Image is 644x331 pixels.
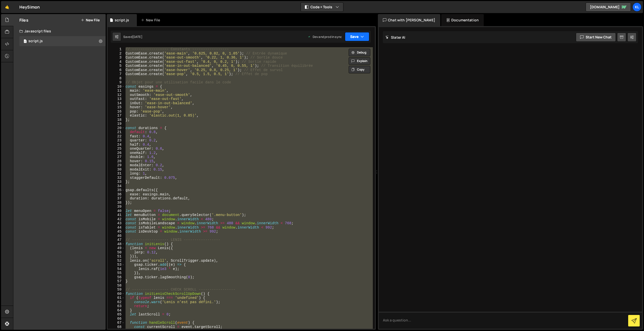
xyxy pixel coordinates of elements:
[108,271,125,275] div: 55
[108,188,125,192] div: 35
[108,147,125,151] div: 25
[108,60,125,64] div: 4
[108,172,125,176] div: 31
[19,17,28,23] h2: Files
[108,308,125,313] div: 64
[108,263,125,267] div: 53
[108,97,125,101] div: 13
[108,118,125,122] div: 18
[81,18,100,22] button: New File
[345,32,369,41] button: Save
[108,68,125,72] div: 6
[108,217,125,222] div: 42
[108,205,125,209] div: 39
[108,284,125,288] div: 58
[108,114,125,118] div: 17
[576,33,616,42] button: Start new chat
[13,26,106,36] div: Javascript files
[108,304,125,308] div: 63
[24,40,27,44] span: 1
[108,321,125,325] div: 67
[441,14,484,26] div: Documentation
[108,51,125,56] div: 2
[108,143,125,147] div: 24
[108,56,125,60] div: 3
[108,296,125,300] div: 61
[108,168,125,172] div: 30
[108,317,125,321] div: 66
[108,76,125,81] div: 8
[108,151,125,155] div: 26
[108,259,125,263] div: 52
[108,101,125,105] div: 14
[108,192,125,197] div: 36
[108,155,125,159] div: 27
[108,242,125,246] div: 48
[108,238,125,242] div: 47
[123,35,142,39] div: Saved
[108,226,125,230] div: 44
[108,109,125,114] div: 16
[108,325,125,329] div: 68
[308,35,342,39] div: Dev and prod in sync
[108,122,125,126] div: 19
[108,201,125,205] div: 38
[108,184,125,188] div: 34
[349,57,370,65] button: Explain
[108,93,125,97] div: 12
[1,1,13,13] a: 🤙
[19,4,40,10] div: HeySimon
[108,279,125,284] div: 57
[108,288,125,292] div: 59
[108,312,125,317] div: 65
[108,300,125,304] div: 62
[108,80,125,85] div: 9
[108,130,125,134] div: 21
[301,3,343,12] button: Code + Tools
[115,18,129,23] div: script.js
[108,275,125,280] div: 56
[108,209,125,213] div: 40
[632,3,641,12] a: Kl
[108,105,125,109] div: 15
[108,292,125,296] div: 60
[108,221,125,226] div: 43
[349,66,370,73] button: Copy
[108,163,125,168] div: 29
[141,18,162,23] div: New File
[132,35,142,39] div: [DATE]
[108,138,125,143] div: 23
[108,159,125,163] div: 28
[108,213,125,217] div: 41
[108,64,125,68] div: 5
[108,196,125,201] div: 37
[108,180,125,184] div: 33
[108,89,125,93] div: 11
[108,72,125,76] div: 7
[108,47,125,51] div: 1
[108,250,125,255] div: 50
[28,39,43,43] div: script.js
[108,134,125,139] div: 22
[19,36,106,46] div: 16083/43150.js
[586,3,631,12] a: [DOMAIN_NAME]
[108,234,125,238] div: 46
[108,126,125,130] div: 20
[385,35,406,40] h2: Slater AI
[108,85,125,89] div: 10
[378,14,440,26] div: Chat with [PERSON_NAME]
[108,254,125,259] div: 51
[108,267,125,271] div: 54
[108,230,125,234] div: 45
[108,246,125,250] div: 49
[349,49,370,56] button: Debug
[108,176,125,180] div: 32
